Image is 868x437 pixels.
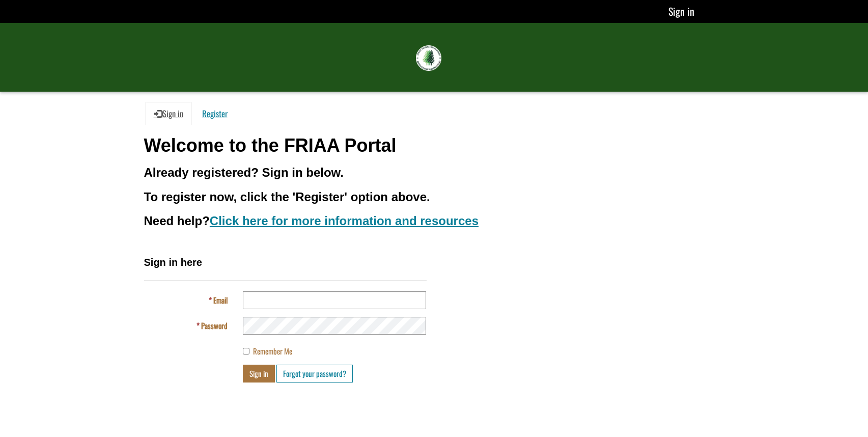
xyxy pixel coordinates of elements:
span: Email [213,294,228,306]
h3: Need help? [144,214,724,228]
span: Remember Me [253,345,292,357]
h1: Welcome to the FRIAA Portal [144,135,724,156]
h3: To register now, click the 'Register' option above. [144,190,724,204]
span: Sign in here [144,257,202,268]
a: Forgot your password? [276,365,353,383]
span: Password [201,320,228,331]
img: FRIAA Submissions Portal [416,45,441,71]
a: Sign in [146,102,191,125]
h3: Already registered? Sign in below. [144,166,724,179]
input: Remember Me [243,348,249,354]
a: Sign in [668,4,694,19]
a: Register [194,102,236,125]
a: Click here for more information and resources [210,214,479,228]
button: Sign in [243,365,275,383]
